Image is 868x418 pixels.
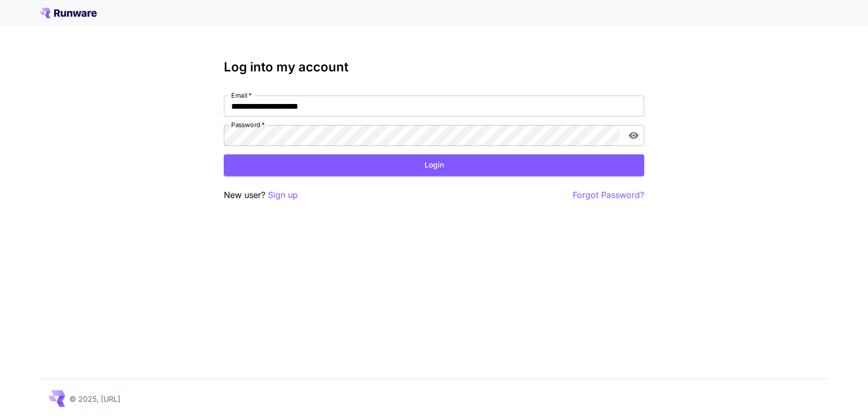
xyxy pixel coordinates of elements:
p: New user? [224,189,298,202]
button: Login [224,154,644,176]
button: Forgot Password? [573,189,644,202]
p: © 2025, [URL] [69,393,120,404]
button: Sign up [268,189,298,202]
h3: Log into my account [224,60,644,75]
label: Password [231,120,265,129]
label: Email [231,91,252,100]
button: toggle password visibility [624,126,643,145]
